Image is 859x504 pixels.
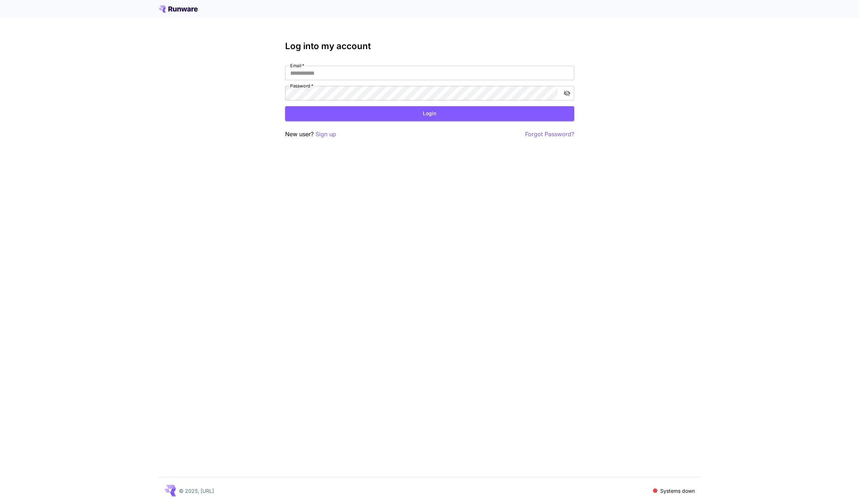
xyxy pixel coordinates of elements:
[179,487,214,495] p: © 2025, [URL]
[285,130,336,139] p: New user?
[285,106,574,121] button: Login
[525,130,574,139] button: Forgot Password?
[660,487,695,495] p: Systems down
[315,130,336,139] button: Sign up
[285,41,574,51] h3: Log into my account
[290,83,313,89] label: Password
[561,87,574,100] button: toggle password visibility
[290,63,304,69] label: Email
